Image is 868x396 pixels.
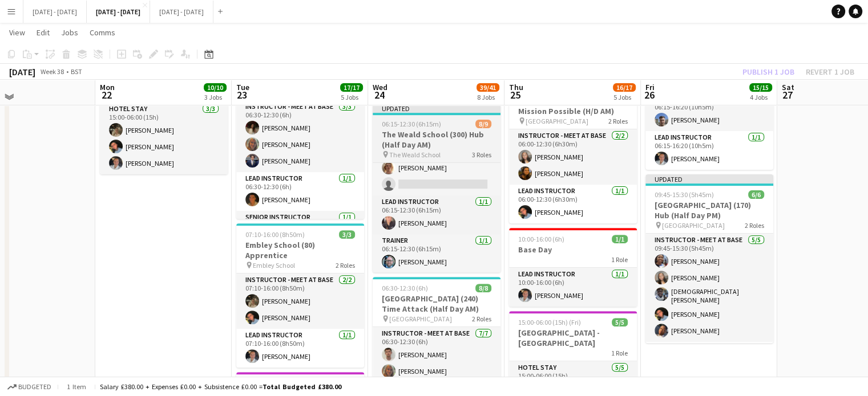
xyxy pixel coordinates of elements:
app-job-card: 10:00-16:00 (6h)1/1Base Day1 RoleLead Instructor1/110:00-16:00 (6h)[PERSON_NAME] [509,228,637,307]
span: 10/10 [204,83,227,92]
button: [DATE] - [DATE] [150,1,213,23]
span: Tue [236,82,249,92]
span: 24 [371,88,387,101]
app-job-card: Updated09:45-15:30 (5h45m)6/6[GEOGRAPHIC_DATA] (170) Hub (Half Day PM) [GEOGRAPHIC_DATA]2 RolesIn... [645,174,773,343]
span: Fri [645,82,655,92]
a: Comms [85,25,120,40]
span: [GEOGRAPHIC_DATA] [526,117,588,125]
span: 2 Roles [336,261,355,270]
button: [DATE] - [DATE] [23,1,87,23]
a: View [5,25,30,40]
div: 5 Jobs [613,93,635,101]
span: Thu [509,82,523,92]
span: 2 Roles [608,117,628,125]
span: [GEOGRAPHIC_DATA] [662,221,725,230]
span: 2 Roles [745,221,764,230]
span: 15/15 [749,83,772,92]
a: Edit [32,25,54,40]
span: 3 Roles [472,150,491,159]
button: Budgeted [6,381,53,393]
span: 23 [235,88,249,101]
span: Budgeted [18,383,51,391]
div: Updated [645,174,773,183]
div: Salary £380.00 + Expenses £0.00 + Subsistence £0.00 = [100,382,341,391]
span: Mon [100,82,115,92]
app-job-card: 06:15-16:20 (10h5m)2/2[GEOGRAPHIC_DATA] (33) Hub Marymount [GEOGRAPHIC_DATA]2 RolesInstructor - M... [645,52,773,170]
span: 6/6 [748,190,764,199]
app-card-role: Lead Instructor1/106:00-12:30 (6h30m)[PERSON_NAME] [509,185,637,223]
h3: Embley School (80) Apprentice [236,240,364,260]
div: 06:00-12:30 (6h30m)3/3[GEOGRAPHIC_DATA] (80) Mission Possible (H/D AM) [GEOGRAPHIC_DATA]2 RolesIn... [509,79,637,223]
app-card-role: Lead Instructor1/110:00-16:00 (6h)[PERSON_NAME] [509,268,637,307]
span: Jobs [61,27,78,38]
app-job-card: 15:00-06:00 (15h) (Tue)3/3[GEOGRAPHIC_DATA] - [GEOGRAPHIC_DATA] Travelodge [PERSON_NAME]1 RoleHot... [100,52,228,174]
span: [GEOGRAPHIC_DATA] [389,315,452,323]
h3: [GEOGRAPHIC_DATA] - [GEOGRAPHIC_DATA] [509,328,637,348]
span: 10:00-16:00 (6h) [518,235,564,243]
h3: [GEOGRAPHIC_DATA] (80) Mission Possible (H/D AM) [509,96,637,116]
button: [DATE] - [DATE] [87,1,150,23]
div: 8 Jobs [477,93,499,101]
span: 8/8 [475,284,491,292]
a: Jobs [56,25,83,40]
div: [DATE] [9,66,35,77]
h3: [GEOGRAPHIC_DATA] (170) Hub (Half Day PM) [645,200,773,221]
div: 5 Jobs [341,93,362,101]
h3: Base Day [509,244,637,255]
span: 8/9 [475,120,491,128]
span: 09:45-15:30 (5h45m) [655,190,714,199]
div: Updated [373,104,500,113]
span: Comms [90,27,115,38]
span: Total Budgeted £380.00 [263,382,341,391]
span: Sat [782,82,794,92]
span: 15:00-06:00 (15h) (Fri) [518,318,581,326]
h3: [GEOGRAPHIC_DATA] (240) Time Attack (Half Day AM) [373,293,500,314]
span: Week 38 [38,67,66,76]
span: Edit [37,27,50,38]
div: 3 Jobs [204,93,226,101]
app-card-role: Instructor - Meet at Base2/206:00-12:30 (6h30m)[PERSON_NAME][PERSON_NAME] [509,129,637,185]
span: 16/17 [613,83,636,92]
app-job-card: 07:10-16:00 (8h50m)3/3Embley School (80) Apprentice Embley School2 RolesInstructor - Meet at Base... [236,223,364,368]
app-card-role: Hotel Stay3/315:00-06:00 (15h)[PERSON_NAME][PERSON_NAME][PERSON_NAME] [100,103,228,174]
span: 1 item [63,382,90,391]
app-card-role: Lead Instructor1/107:10-16:00 (8h50m)[PERSON_NAME] [236,329,364,368]
span: 3/3 [339,230,355,239]
span: 1/1 [612,235,628,243]
span: The Weald School [389,150,441,159]
span: View [9,27,25,38]
span: 39/41 [477,83,499,92]
app-card-role: Instructor - Meet at Base5/509:45-15:30 (5h45m)[PERSON_NAME][PERSON_NAME][DEMOGRAPHIC_DATA][PERSO... [645,234,773,342]
span: 1 Role [611,255,628,264]
app-card-role: Trainer1/106:15-12:30 (6h15m)[PERSON_NAME] [373,234,500,273]
app-job-card: Updated06:15-12:30 (6h15m)8/9The Weald School (300) Hub (Half Day AM) The Weald School3 Roles[PER... [373,104,500,272]
span: 06:30-12:30 (6h) [382,284,428,292]
app-card-role: Instructor - Meet at Base1/106:15-16:20 (10h5m)[PERSON_NAME] [645,92,773,131]
span: 06:15-12:30 (6h15m) [382,120,441,128]
span: 17/17 [340,83,363,92]
span: 5/5 [612,318,628,326]
app-card-role: Senior Instructor1/1 [236,211,364,250]
app-card-role: Instructor - Meet at Base3/306:30-12:30 (6h)[PERSON_NAME][PERSON_NAME][PERSON_NAME] [236,100,364,172]
span: 27 [780,88,794,101]
span: 25 [507,88,523,101]
app-card-role: Lead Instructor1/106:15-16:20 (10h5m)[PERSON_NAME] [645,131,773,170]
span: Embley School [253,261,295,270]
app-card-role: Instructor - Meet at Base2/207:10-16:00 (8h50m)[PERSON_NAME][PERSON_NAME] [236,273,364,329]
span: 07:10-16:00 (8h50m) [245,230,305,239]
div: 4 Jobs [750,93,772,101]
div: BST [71,67,82,76]
span: 26 [644,88,655,101]
app-card-role: Lead Instructor1/106:15-12:30 (6h15m)[PERSON_NAME] [373,195,500,234]
app-card-role: Lead Instructor1/106:30-12:30 (6h)[PERSON_NAME] [236,172,364,211]
span: 1 Role [611,349,628,357]
h3: The Weald School (300) Hub (Half Day AM) [373,129,500,150]
span: Wed [373,82,387,92]
app-job-card: 06:30-12:30 (6h)6/6The Beacon School (165) Hub (Half Day AM) The [GEOGRAPHIC_DATA]4 RolesInstruct... [236,50,364,219]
